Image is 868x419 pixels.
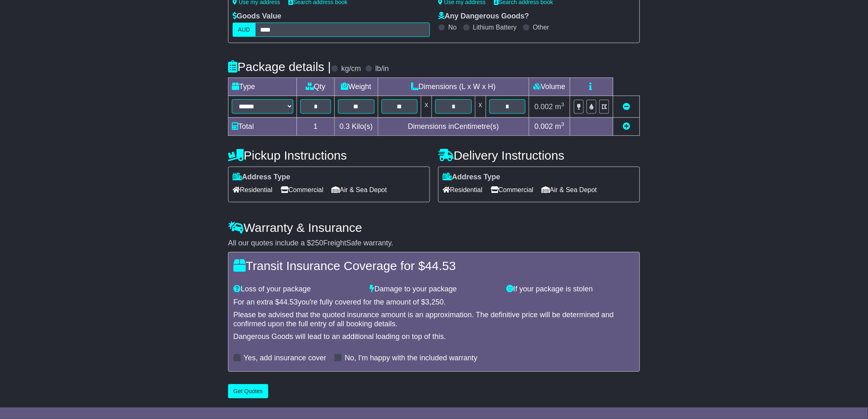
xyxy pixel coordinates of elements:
[443,173,500,182] label: Address Type
[340,122,350,131] span: 0.3
[281,183,323,196] span: Commercial
[378,117,529,135] td: Dimensions in Centimetre(s)
[228,221,640,234] h4: Warranty & Insurance
[228,384,268,398] button: Get Quotes
[535,103,553,111] span: 0.002
[233,311,635,328] div: Please be advised that the quoted insurance amount is an approximation. The definitive price will...
[244,354,326,363] label: Yes, add insurance cover
[438,12,529,21] label: Any Dangerous Goods?
[297,117,335,135] td: 1
[473,23,517,31] label: Lithium Battery
[623,103,630,111] a: Remove this item
[421,96,432,117] td: x
[529,78,570,96] td: Volume
[233,332,635,341] div: Dangerous Goods will lead to an additional loading on top of this.
[425,298,444,306] span: 3,250
[491,183,533,196] span: Commercial
[375,64,389,73] label: lb/in
[233,12,281,21] label: Goods Value
[332,183,387,196] span: Air & Sea Depot
[233,298,635,307] div: For an extra $ you're fully covered for the amount of $ .
[233,23,256,37] label: AUD
[443,183,482,196] span: Residential
[623,122,630,131] a: Add new item
[311,239,323,247] span: 250
[334,78,378,96] td: Weight
[561,101,564,108] sup: 3
[341,64,361,73] label: kg/cm
[555,103,564,111] span: m
[533,23,549,31] label: Other
[561,121,564,127] sup: 3
[297,78,335,96] td: Qty
[233,259,635,272] h4: Transit Insurance Coverage for $
[233,173,290,182] label: Address Type
[502,285,639,294] div: If your package is stolen
[345,354,477,363] label: No, I'm happy with the included warranty
[542,183,597,196] span: Air & Sea Depot
[366,285,503,294] div: Damage to your package
[229,285,366,294] div: Loss of your package
[378,78,529,96] td: Dimensions (L x W x H)
[279,298,298,306] span: 44.53
[438,149,640,162] h4: Delivery Instructions
[228,78,297,96] td: Type
[425,259,456,272] span: 44.53
[228,60,331,73] h4: Package details |
[448,23,457,31] label: No
[228,149,430,162] h4: Pickup Instructions
[228,117,297,135] td: Total
[233,183,272,196] span: Residential
[535,122,553,131] span: 0.002
[334,117,378,135] td: Kilo(s)
[555,122,564,131] span: m
[475,96,486,117] td: x
[228,239,640,248] div: All our quotes include a $ FreightSafe warranty.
